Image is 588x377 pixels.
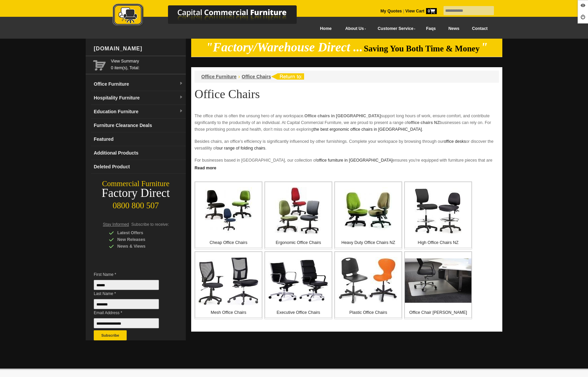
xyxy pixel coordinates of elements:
img: return to [271,73,304,80]
div: New Releases [109,236,173,243]
a: Furniture Clearance Deals [91,119,186,132]
a: Mesh Office Chairs Mesh Office Chairs [195,251,262,319]
strong: View Cart [405,9,437,13]
img: Capital Commercial Furniture Logo [94,3,329,28]
a: Customer Service [370,21,420,36]
span: First Name * [94,271,169,278]
p: Cheap Office Chairs [195,239,262,246]
div: Factory Direct [86,188,186,198]
a: Office Furniture [201,74,237,79]
p: For businesses based in [GEOGRAPHIC_DATA], our collection of ensures you're equipped with furnitu... [195,157,499,177]
div: Commercial Furniture [86,179,186,188]
p: Besides chairs, an office's efficiency is significantly influenced by other furnishings. Complete... [195,138,499,152]
a: office furniture in [GEOGRAPHIC_DATA] [317,158,393,163]
div: Latest Offers [109,229,173,236]
div: 0800 800 507 [86,198,186,210]
a: Capital Commercial Furniture Logo [94,3,329,30]
p: Executive Office Chairs [265,309,332,316]
a: Featured [91,132,186,146]
span: Email Address * [94,309,169,316]
a: Ergonomic Office Chairs Ergonomic Office Chairs [264,181,332,249]
a: Plastic Office Chairs Plastic Office Chairs [334,251,402,319]
div: News & Views [109,243,173,250]
img: Plastic Office Chairs [338,257,398,304]
a: Heavy Duty Office Chairs NZ Heavy Duty Office Chairs NZ [334,181,402,249]
input: Last Name * [94,299,159,309]
img: dropdown [179,82,183,86]
a: Education Furnituredropdown [91,105,186,119]
a: High Office Chairs NZ High Office Chairs NZ [404,181,472,249]
a: News [442,21,466,36]
a: Faqs [420,21,442,36]
a: Executive Office Chairs Executive Office Chairs [264,251,332,319]
a: Office Furnituredropdown [91,77,186,91]
a: View Cart0 [404,9,437,13]
img: dropdown [179,95,183,99]
img: High Office Chairs NZ [415,188,462,234]
a: the best ergonomic office chairs in [GEOGRAPHIC_DATA] [313,127,422,132]
a: Click to read more [191,163,502,171]
strong: Office chairs in [GEOGRAPHIC_DATA] [304,114,381,118]
img: Cheap Office Chairs [205,187,252,234]
input: Email Address * [94,318,159,328]
img: Office Chair Mats [405,258,471,303]
a: View Summary [111,58,183,65]
img: Heavy Duty Office Chairs NZ [345,187,392,234]
div: [DOMAIN_NAME] [91,39,186,59]
p: Office Chair [PERSON_NAME] [405,309,471,316]
a: Hospitality Furnituredropdown [91,91,186,105]
a: our range of folding chairs [217,146,265,151]
span: Saving You Both Time & Money [364,44,480,53]
a: Contact [466,21,494,36]
a: Office Chair Mats Office Chair [PERSON_NAME] [404,251,472,319]
span: Last Name * [94,290,169,297]
li: › [238,73,240,80]
a: Additional Products [91,146,186,160]
a: office desks [444,139,466,144]
em: "Factory/Warehouse Direct ... [206,40,363,54]
p: Mesh Office Chairs [195,309,262,316]
p: Heavy Duty Office Chairs NZ [335,239,402,246]
img: Ergonomic Office Chairs [275,187,322,234]
input: First Name * [94,280,159,290]
a: My Quotes [380,9,402,13]
h1: Office Chairs [195,88,499,100]
span: Stay Informed [103,222,129,227]
a: Cheap Office Chairs Cheap Office Chairs [195,181,262,249]
a: Deleted Product [91,160,186,174]
em: " [481,40,488,54]
img: dropdown [179,109,183,113]
a: About Us [338,21,370,36]
span: Subscribe to receive: [131,222,169,227]
img: Mesh Office Chairs [198,256,259,305]
img: Executive Office Chairs [268,259,329,302]
p: High Office Chairs NZ [405,239,471,246]
span: 0 item(s), Total: [111,58,183,70]
p: The office chair is often the unsung hero of any workspace. support long hours of work, ensure co... [195,113,499,133]
strong: office chairs NZ [408,120,440,125]
span: 0 [426,8,437,14]
a: Office Chairs [242,74,271,79]
p: Ergonomic Office Chairs [265,239,332,246]
p: Plastic Office Chairs [335,309,402,316]
button: Subscribe [94,330,127,340]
